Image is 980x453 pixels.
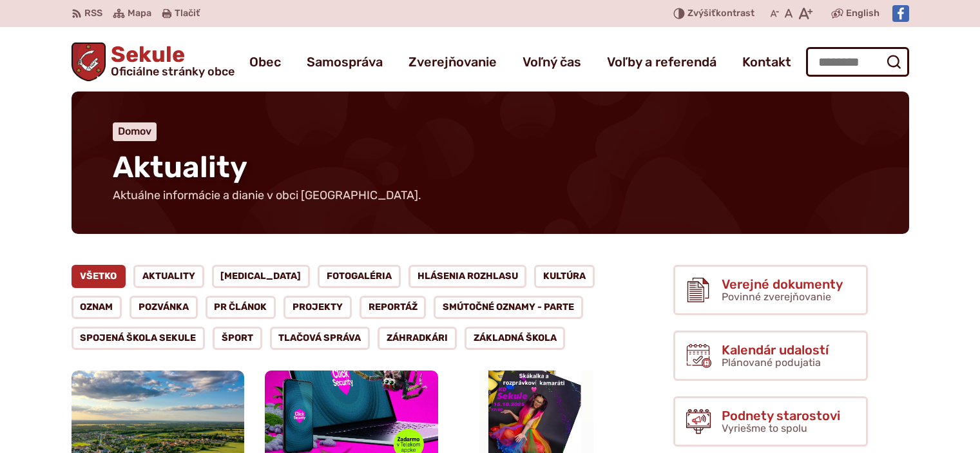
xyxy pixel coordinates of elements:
span: Verejné dokumenty [722,277,843,291]
a: Domov [118,125,151,137]
img: Prejsť na Facebook stránku [892,5,909,22]
span: Oficiálne stránky obce [111,66,235,77]
span: Vyriešme to spolu [722,422,807,434]
a: Obec [249,44,281,80]
span: Aktuality [113,149,247,185]
p: Aktuálne informácie a dianie v obci [GEOGRAPHIC_DATA]. [113,189,422,203]
span: Podnety starostovi [722,409,840,423]
span: Tlačiť [175,8,200,19]
span: RSS [84,6,102,21]
span: English [846,6,879,21]
span: Mapa [128,6,151,21]
span: Povinné zverejňovanie [722,291,831,303]
a: Spojená škola Sekule [72,327,206,350]
a: Fotogaléria [318,265,401,288]
a: Smútočné oznamy - parte [434,296,583,319]
span: Zvýšiť [687,8,716,19]
img: Prejsť na domovskú stránku [72,43,106,81]
a: Tlačová správa [270,327,370,350]
a: Základná škola [465,327,566,350]
span: Kalendár udalostí [722,343,829,357]
a: Kultúra [534,265,595,288]
a: Logo Sekule, prejsť na domovskú stránku. [72,43,235,81]
a: Hlásenia rozhlasu [408,265,527,288]
a: Záhradkári [378,327,457,350]
span: Plánované podujatia [722,356,821,369]
a: Voľný čas [523,44,581,80]
a: Zverejňovanie [408,44,497,80]
a: Voľby a referendá [607,44,716,80]
a: English [843,6,882,21]
a: Projekty [283,296,352,319]
a: Kontakt [742,44,791,80]
a: Aktuality [133,265,204,288]
a: Verejné dokumenty Povinné zverejňovanie [673,265,868,315]
a: Kalendár udalostí Plánované podujatia [673,331,868,381]
a: Šport [213,327,262,350]
span: kontrast [687,8,754,19]
a: Samospráva [307,44,383,80]
a: Všetko [72,265,126,288]
span: Sekule [106,44,235,77]
a: [MEDICAL_DATA] [212,265,311,288]
a: Podnety starostovi Vyriešme to spolu [673,396,868,447]
a: Reportáž [360,296,427,319]
a: PR článok [206,296,276,319]
a: Oznam [72,296,122,319]
a: Pozvánka [130,296,198,319]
